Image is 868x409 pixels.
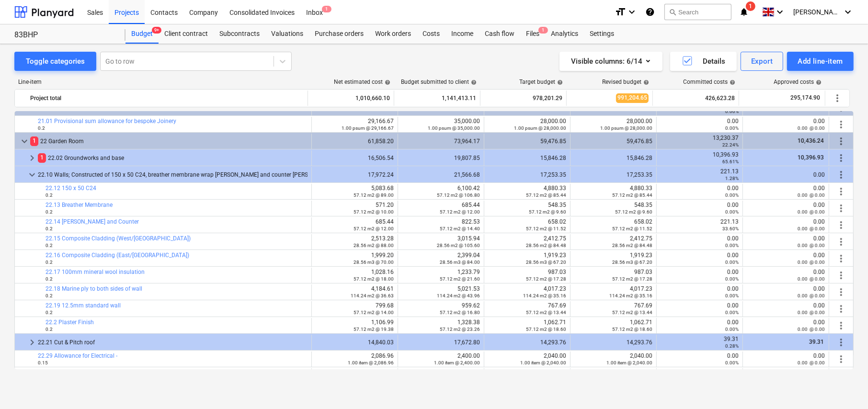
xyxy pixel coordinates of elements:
i: keyboard_arrow_down [626,6,638,18]
button: Details [670,52,737,71]
div: 0.00 [661,235,739,249]
small: 0.2 [46,260,53,265]
span: keyboard_arrow_down [26,169,38,181]
small: 1.00 item @ 2,400.00 [434,360,480,365]
div: 59,476.85 [574,138,652,145]
a: Budget9+ [126,24,159,44]
small: 1.00 psum @ 28,000.00 [600,125,652,131]
small: 33.60% [722,226,739,231]
small: 57.12 m2 @ 12.00 [354,226,394,231]
small: 57.12 m2 @ 16.80 [440,310,480,315]
small: 0.15 [38,360,48,365]
div: 1,062.71 [488,319,566,332]
div: 571.20 [316,202,394,215]
small: 28.56 m3 @ 84.00 [440,260,480,265]
small: 0.2 [46,209,53,215]
small: 57.12 m2 @ 11.52 [526,226,566,231]
span: More actions [835,303,847,315]
div: 1,919.23 [574,252,652,265]
div: 28,000.00 [488,118,566,131]
div: Toggle categories [26,55,85,68]
div: 22.21 Cut & Pitch roof [38,335,308,350]
div: 4,184.61 [316,285,394,299]
a: 22.18 Marine ply to both sides of wall [46,285,142,292]
span: keyboard_arrow_right [26,337,38,348]
span: help [469,80,477,85]
div: 61,858.20 [316,138,394,145]
div: 1,919.23 [488,252,566,265]
small: 1.00 item @ 2,040.00 [520,360,566,365]
small: 57.12 m2 @ 13.44 [526,310,566,315]
div: 0.00 [661,252,739,265]
small: 28.56 m2 @ 105.60 [437,243,480,248]
div: 59,476.85 [488,138,566,145]
small: 0.00 @ 0.00 [798,209,825,215]
span: More actions [835,136,847,147]
a: Analytics [545,24,584,44]
small: 0.2 [46,193,53,198]
a: 22.14 [PERSON_NAME] and Counter [46,218,139,225]
span: 1 [30,136,38,146]
div: 0.00 [661,352,739,366]
div: 0.00 [747,235,825,249]
small: 57.12 m2 @ 9.60 [615,209,652,215]
div: Net estimated cost [334,79,390,85]
small: 57.12 m2 @ 106.80 [437,193,480,198]
div: Budget [126,24,159,44]
a: 22.29 Allowance for Electrical - [38,352,117,359]
div: 28,000.00 [574,118,652,131]
a: Work orders [369,24,417,44]
small: 28.56 m3 @ 70.00 [354,260,394,265]
small: 57.12 m2 @ 17.28 [526,276,566,282]
div: 1,141,413.11 [398,91,476,106]
div: Details [682,55,725,68]
div: 1,233.79 [402,269,480,282]
a: 21.01 Provisional sum allowance for bespoke Joinery [38,118,176,125]
small: 0.00% [725,209,739,215]
small: 0.00% [725,109,739,114]
div: Files [520,24,545,44]
div: 0.00 [747,252,825,265]
span: 1 [746,1,755,11]
div: 5,083.68 [316,185,394,198]
small: 0.2 [46,327,53,332]
small: 1.28% [725,176,739,181]
div: 0.00 [661,202,739,215]
div: 959.62 [402,302,480,316]
div: 548.35 [488,202,566,215]
small: 114.24 m2 @ 36.63 [351,293,394,298]
span: 10,396.93 [797,154,825,161]
span: 1 [322,6,331,12]
div: 14,840.03 [316,339,394,346]
div: 1,010,660.10 [312,91,390,106]
iframe: Chat Widget [820,363,868,409]
small: 1.00 item @ 2,040.00 [606,360,652,365]
div: 0.00 [661,269,739,282]
div: 5,021.53 [402,285,480,299]
small: 57.12 m2 @ 19.38 [354,327,394,332]
div: Revised budget [602,79,649,85]
a: 22.17 100mm mineral wool insulation [46,269,145,275]
a: Subcontracts [214,24,265,44]
small: 57.12 m2 @ 85.44 [612,193,652,198]
span: More actions [835,253,847,264]
small: 57.12 m2 @ 21.60 [440,276,480,282]
a: 22.13 Breather Membrane [46,202,113,208]
div: Target budget [519,79,563,85]
i: Knowledge base [645,6,655,18]
a: Settings [584,24,620,44]
div: 15,846.28 [488,155,566,161]
small: 0.2 [46,226,53,231]
div: 767.69 [574,302,652,316]
small: 57.12 m2 @ 89.00 [354,193,394,198]
div: 0.00 [747,319,825,332]
div: 799.68 [316,302,394,316]
small: 57.12 m2 @ 13.44 [612,310,652,315]
div: 14,293.76 [488,339,566,346]
div: 2,086.96 [316,352,394,366]
div: 10,396.93 [661,151,739,165]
